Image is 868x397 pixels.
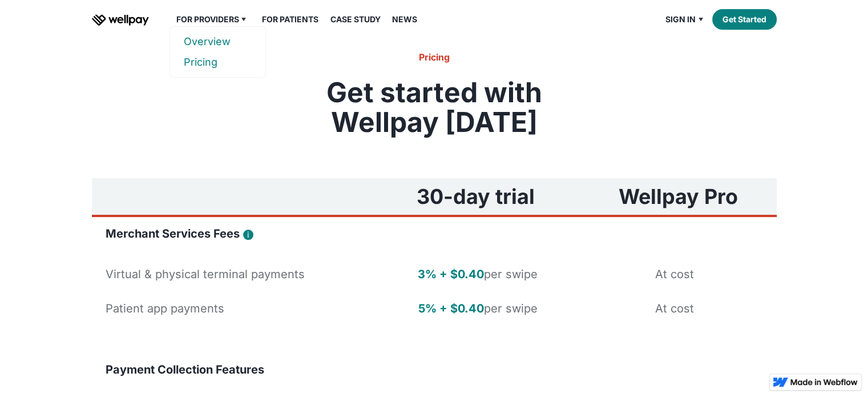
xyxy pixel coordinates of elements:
h3: Wellpay Pro [619,185,738,208]
div: Sign in [665,13,696,26]
div: Sign in [659,13,712,26]
a: Case Study [324,13,387,26]
div: per swipe [418,266,538,282]
div: Patient app payments [106,300,224,316]
a: Overview [184,31,252,52]
h4: Merchant Services Fees [106,226,240,241]
a: For Patients [255,13,325,26]
div: Virtual & physical terminal payments [106,266,305,282]
strong: 5% + $0.40 [418,302,484,315]
h2: Get started with Wellpay [DATE] [260,78,609,137]
a: News [385,13,424,26]
a: Get Started [712,9,777,30]
div: At cost [655,266,694,282]
div: i [247,230,249,239]
h3: 30-day trial [417,185,535,208]
img: Made in Webflow [790,379,858,386]
strong: 3% + $0.40 [418,267,484,281]
div: For Providers [169,13,256,26]
h6: Pricing [260,50,609,64]
a: Pricing [184,52,252,73]
nav: For Providers [169,26,266,78]
div: For Providers [176,13,239,26]
a: home [92,13,149,26]
h4: Payment Collection Features [106,362,264,377]
div: per swipe [418,300,538,316]
div: At cost [655,300,694,316]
